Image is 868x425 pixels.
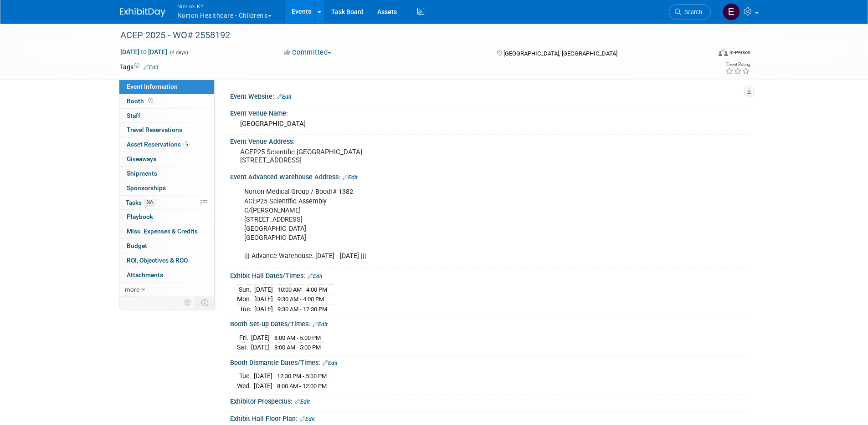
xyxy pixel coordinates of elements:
a: more [119,283,214,297]
span: 9:30 AM - 12:30 PM [277,306,327,313]
span: Playbook [127,213,153,220]
span: Travel Reservations [127,126,182,133]
span: 10:00 AM - 4:00 PM [277,286,327,293]
td: Mon. [237,294,254,304]
div: Norton Medical Group / Booth# 1382 ACEP25 Scientific Assembly C/[PERSON_NAME] [STREET_ADDRESS] [G... [238,183,648,265]
td: Sun. [237,284,254,294]
span: Staff [127,112,140,119]
td: [DATE] [254,284,273,294]
td: [DATE] [254,294,273,304]
span: 8:00 AM - 5:00 PM [274,334,321,341]
span: Search [681,9,702,15]
a: Edit [144,64,159,71]
td: Toggle Event Tabs [195,297,214,309]
span: [DATE] [DATE] [120,48,168,56]
td: Tue. [237,371,254,381]
a: Booth [119,94,214,108]
a: Travel Reservations [119,123,214,137]
td: Wed. [237,381,254,391]
a: Edit [313,321,328,328]
td: [DATE] [251,333,270,343]
div: Event Advanced Warehouse Address: [230,170,749,182]
a: Misc. Expenses & Credits [119,224,214,238]
div: Event Venue Name: [230,106,749,118]
a: Edit [323,360,338,366]
a: Edit [295,399,310,405]
td: Tags [120,62,159,71]
pre: ACEP25 Scientific [GEOGRAPHIC_DATA] [STREET_ADDRESS] [240,148,436,164]
span: 36% [144,199,156,206]
span: 6 [183,141,190,148]
div: [GEOGRAPHIC_DATA] [237,117,742,131]
span: more [125,286,139,293]
span: Booth not reserved yet [146,97,155,104]
span: 8:00 AM - 12:00 PM [277,383,327,390]
div: ACEP 2025 - WO# 2558192 [117,27,697,44]
a: Tasks36% [119,196,214,210]
span: Budget [127,242,147,249]
a: Shipments [119,167,214,181]
span: Misc. Expenses & Credits [127,228,198,235]
div: Exhibit Hall Floor Plan: [230,412,749,424]
div: Booth Dismantle Dates/Times: [230,356,749,368]
span: Tasks [126,199,156,206]
td: [DATE] [251,343,270,352]
a: Event Information [119,80,214,94]
button: Committed [281,48,335,57]
span: Attachments [127,271,163,278]
span: 9:30 AM - 4:00 PM [277,296,324,303]
td: [DATE] [254,304,273,314]
a: Sponsorships [119,181,214,195]
div: In-Person [729,49,750,56]
td: [DATE] [254,381,272,391]
a: Edit [308,273,323,279]
span: ROI, Objectives & ROO [127,257,188,264]
span: Giveaways [127,155,156,162]
span: Booth [127,97,155,105]
div: Event Venue Address: [230,135,749,146]
td: Sat. [237,343,251,352]
a: Edit [343,174,358,181]
td: Tue. [237,304,254,314]
span: 8:00 AM - 5:00 PM [274,344,321,351]
td: Fri. [237,333,251,343]
span: [GEOGRAPHIC_DATA], [GEOGRAPHIC_DATA] [503,50,617,57]
div: Event Format [657,47,751,61]
a: Edit [277,94,292,100]
a: Edit [300,416,315,422]
div: Event Rating [725,62,750,67]
a: Giveaways [119,152,214,166]
a: Asset Reservations6 [119,137,214,152]
span: to [139,48,148,56]
div: Exhibit Hall Dates/Times: [230,269,749,281]
span: (4 days) [169,50,188,56]
span: Shipments [127,170,157,177]
td: Personalize Event Tab Strip [180,297,196,309]
a: Playbook [119,210,214,224]
img: Elizabeth Griffin [723,3,740,20]
a: Search [669,4,711,20]
a: Budget [119,239,214,253]
div: Exhibitor Prospectus: [230,395,749,406]
img: ExhibitDay [120,8,165,17]
td: [DATE] [254,371,272,381]
div: Event Website: [230,90,749,101]
span: Sponsorships [127,184,166,192]
img: Format-Inperson.png [719,49,728,56]
a: Staff [119,109,214,123]
span: Event Information [127,83,178,90]
div: Booth Set-up Dates/Times: [230,317,749,329]
span: Asset Reservations [127,141,190,148]
span: 12:30 PM - 5:00 PM [277,373,327,379]
a: ROI, Objectives & ROO [119,253,214,268]
span: Nimlok KY [177,1,272,11]
a: Attachments [119,268,214,282]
